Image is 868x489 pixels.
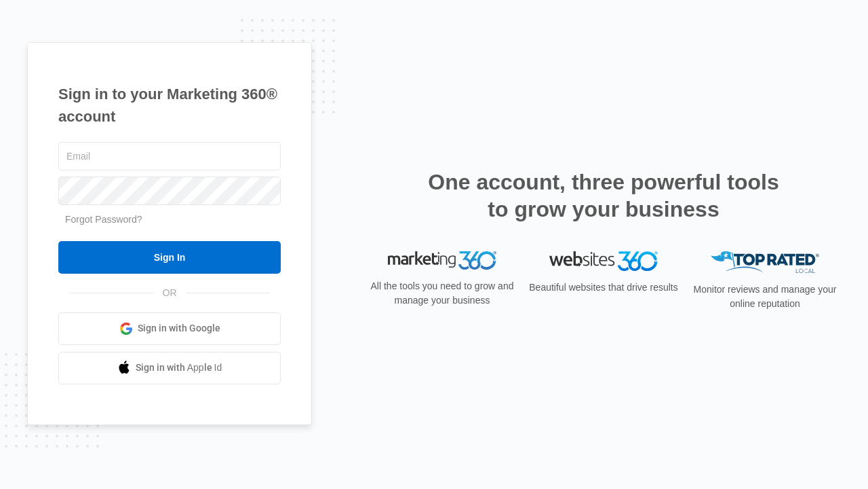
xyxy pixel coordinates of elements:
[136,361,222,375] span: Sign in with Apple Id
[711,251,819,274] img: Top Rated Local
[58,142,281,170] input: Email
[65,214,142,225] a: Forgot Password?
[138,321,220,336] span: Sign in with Google
[58,312,281,345] a: Sign in with Google
[388,251,496,270] img: Marketing 360
[153,286,186,300] span: OR
[58,352,281,384] a: Sign in with Apple Id
[689,283,841,311] p: Monitor reviews and manage your online reputation
[424,168,783,223] h2: One account, three powerful tools to grow your business
[549,251,658,271] img: Websites 360
[528,280,679,295] p: Beautiful websites that drive results
[58,241,281,274] input: Sign In
[58,83,281,128] h1: Sign in to your Marketing 360® account
[366,279,518,308] p: All the tools you need to grow and manage your business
